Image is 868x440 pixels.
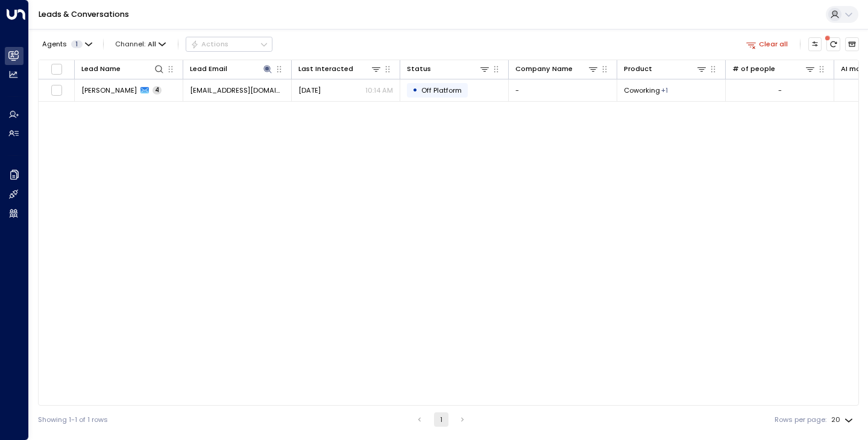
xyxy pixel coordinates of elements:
[190,63,227,75] div: Lead Email
[38,415,108,425] div: Showing 1-1 of 1 rows
[845,37,859,51] button: Archived Leads
[624,63,707,75] div: Product
[42,41,67,48] span: Agents
[112,37,170,51] button: Channel:All
[51,84,63,96] span: Toggle select row
[148,40,156,48] span: All
[515,63,599,75] div: Company Name
[365,85,393,95] p: 10:14 AM
[624,85,660,95] span: Coworking
[778,85,782,95] div: -
[298,63,353,75] div: Last Interacted
[51,63,63,75] span: Toggle select all
[298,85,321,95] span: Oct 06, 2025
[38,37,95,51] button: Agents1
[509,79,617,101] td: -
[775,415,826,425] label: Rows per page:
[190,40,228,48] div: Actions
[81,63,165,75] div: Lead Name
[434,412,448,427] button: page 1
[826,37,840,51] span: There are new threads available. Refresh the grid to view the latest updates.
[81,85,137,95] span: Juliet Kennedy
[412,82,418,98] div: •
[624,63,652,75] div: Product
[298,63,382,75] div: Last Interacted
[190,63,273,75] div: Lead Email
[190,85,285,95] span: julietskennedy@gmail.com
[407,63,431,75] div: Status
[112,37,170,51] span: Channel:
[407,63,490,75] div: Status
[831,412,855,427] div: 20
[742,37,792,51] button: Clear all
[39,9,129,19] a: Leads & Conversations
[81,63,121,75] div: Lead Name
[808,37,822,51] button: Customize
[71,40,83,48] span: 1
[515,63,573,75] div: Company Name
[421,85,462,95] span: Off Platform
[153,86,162,95] span: 4
[186,37,272,51] button: Actions
[186,37,272,51] div: Button group with a nested menu
[661,85,668,95] div: Physical Office Lease
[412,412,470,427] nav: pagination navigation
[732,63,816,75] div: # of people
[732,63,775,75] div: # of people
